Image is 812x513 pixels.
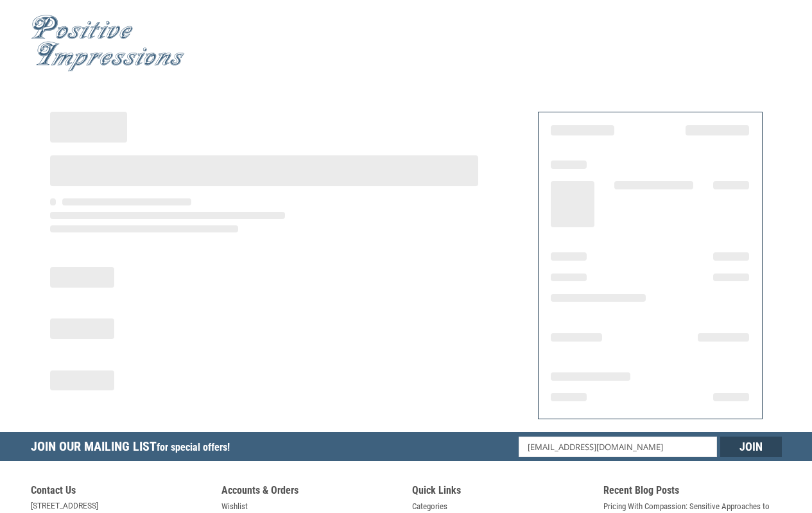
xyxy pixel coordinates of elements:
img: Positive Impressions [31,15,185,72]
a: Categories [412,500,447,513]
h5: Quick Links [412,484,591,500]
h5: Recent Blog Posts [603,484,782,500]
input: Join [720,437,782,457]
span: for special offers! [157,441,230,453]
h5: Contact Us [31,484,209,500]
h5: Join Our Mailing List [31,432,236,465]
a: Wishlist [221,500,248,513]
h5: Accounts & Orders [221,484,400,500]
input: Email [519,437,717,457]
